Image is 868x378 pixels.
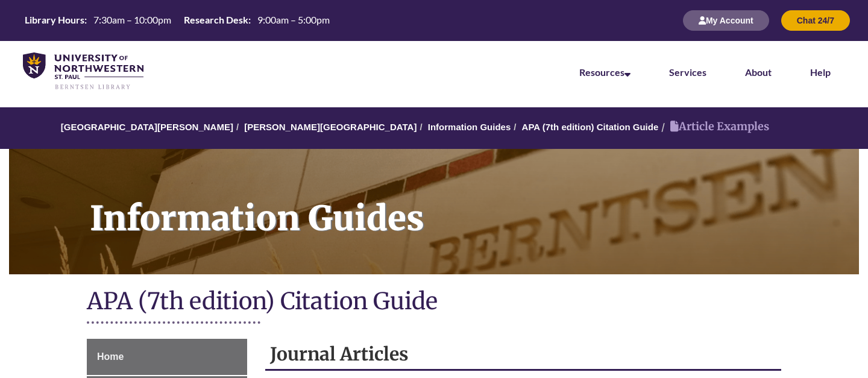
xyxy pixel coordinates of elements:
[658,118,769,136] li: Article Examples
[781,15,850,25] a: Chat 24/7
[428,122,511,132] a: Information Guides
[683,10,769,31] button: My Account
[257,14,330,25] span: 9:00am – 5:00pm
[9,149,859,274] a: Information Guides
[20,13,335,28] a: Hours Today
[579,66,631,78] a: Resources
[522,122,659,132] a: APA (7th edition) Citation Guide
[781,10,850,31] button: Chat 24/7
[745,66,772,78] a: About
[810,66,831,78] a: Help
[20,13,89,27] th: Library Hours:
[87,286,781,318] h1: APA (7th edition) Citation Guide
[93,14,171,25] span: 7:30am – 10:00pm
[20,13,335,27] table: Hours Today
[61,122,233,132] a: [GEOGRAPHIC_DATA][PERSON_NAME]
[87,339,247,375] a: Home
[244,122,417,132] a: [PERSON_NAME][GEOGRAPHIC_DATA]
[265,339,782,371] h2: Journal Articles
[23,52,143,90] img: UNWSP Library Logo
[97,351,124,362] span: Home
[179,13,253,27] th: Research Desk:
[683,15,769,25] a: My Account
[669,66,706,78] a: Services
[77,149,859,259] h1: Information Guides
